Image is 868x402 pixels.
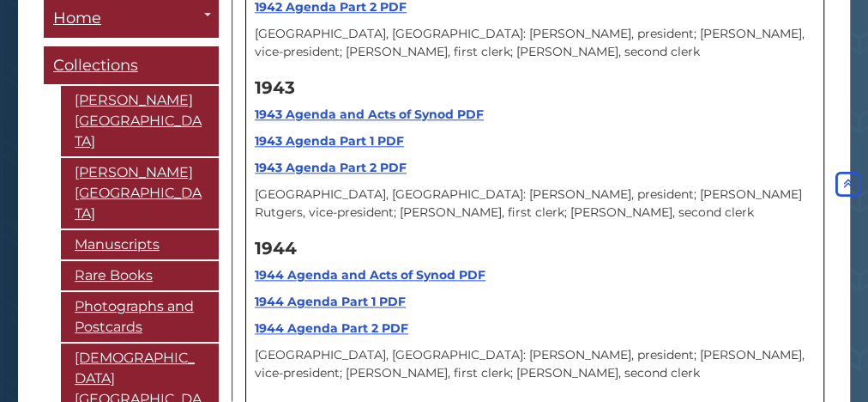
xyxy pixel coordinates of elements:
a: 1943 Agenda Part 1 PDF [255,133,404,149]
a: Back to Top [832,176,864,192]
a: Rare Books [61,262,219,291]
a: [PERSON_NAME][GEOGRAPHIC_DATA] [61,87,219,157]
a: 1944 Agenda and Acts of Synod PDF [255,267,485,283]
a: 1944 Agenda Part 1 PDF [255,294,406,309]
span: Collections [53,57,138,76]
a: [PERSON_NAME][GEOGRAPHIC_DATA] [61,159,219,229]
strong: 1944 [255,238,297,259]
span: Home [53,9,101,28]
p: [GEOGRAPHIC_DATA], [GEOGRAPHIC_DATA]: [PERSON_NAME], president; [PERSON_NAME] Rutgers, vice-presi... [255,186,815,222]
strong: 1943 [255,77,295,98]
p: [GEOGRAPHIC_DATA], [GEOGRAPHIC_DATA]: [PERSON_NAME], president; [PERSON_NAME], vice-president; [P... [255,346,815,382]
a: 1943 Agenda Part 2 PDF [255,160,407,175]
a: 1943 Agenda and Acts of Synod PDF [255,107,484,122]
p: [GEOGRAPHIC_DATA], [GEOGRAPHIC_DATA]: [PERSON_NAME], president; [PERSON_NAME], vice-president; [P... [255,25,815,61]
a: 1944 Agenda Part 2 PDF [255,320,408,336]
a: Manuscripts [61,231,219,260]
a: Photographs and Postcards [61,293,219,343]
a: Collections [44,47,219,86]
